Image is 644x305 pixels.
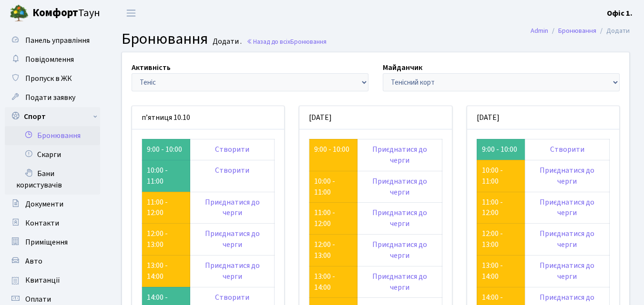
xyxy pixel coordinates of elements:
a: 11:00 - 12:00 [482,197,503,218]
a: Приєднатися до черги [372,176,427,197]
a: Створити [215,165,249,176]
a: 11:00 - 12:00 [147,197,168,218]
a: Створити [215,144,249,155]
a: Приєднатися до черги [372,207,427,229]
a: Приміщення [5,233,100,252]
li: Додати [596,26,630,36]
a: 9:00 - 10:00 [314,144,349,155]
span: Подати заявку [25,92,75,103]
a: Панель управління [5,31,100,50]
a: Приєднатися до черги [205,228,260,250]
span: Контакти [25,218,59,228]
td: 9:00 - 10:00 [142,139,190,160]
a: Пропуск в ЖК [5,69,100,88]
a: Admin [531,26,548,36]
a: 10:00 - 11:00 [482,165,503,187]
a: Створити [550,144,584,155]
a: Приєднатися до черги [372,144,427,166]
a: Контакти [5,214,100,233]
a: Приєднатися до черги [540,228,594,250]
a: Приєднатися до черги [540,197,594,218]
a: Приєднатися до черги [372,271,427,293]
span: Бронювання [122,28,208,50]
span: Пропуск в ЖК [25,73,72,84]
b: Комфорт [32,5,78,20]
span: Таун [32,5,100,21]
td: 9:00 - 10:00 [477,139,525,160]
a: 12:00 - 13:00 [147,228,168,250]
a: Авто [5,252,100,271]
a: 12:00 - 13:00 [482,228,503,250]
label: Майданчик [383,62,422,73]
td: 10:00 - 11:00 [142,160,190,192]
small: Додати . [211,37,242,46]
img: logo.png [10,4,29,23]
a: Приєднатися до черги [540,165,594,187]
button: Переключити навігацію [119,5,143,21]
div: [DATE] [299,106,451,129]
span: Квитанції [25,275,60,285]
a: 13:00 - 14:00 [482,260,503,282]
a: 12:00 - 13:00 [314,239,335,261]
a: 13:00 - 14:00 [314,271,335,293]
span: Бронювання [290,37,327,46]
a: Бронювання [558,26,596,36]
div: п’ятниця 10.10 [132,106,284,129]
a: Приєднатися до черги [205,260,260,282]
a: Бани користувачів [5,164,100,195]
a: 13:00 - 14:00 [147,260,168,282]
a: Повідомлення [5,50,100,69]
a: Скарги [5,145,100,164]
a: Бронювання [5,126,100,145]
a: Назад до всіхБронювання [246,37,327,46]
a: Створити [215,292,249,303]
a: 10:00 - 11:00 [314,176,335,197]
a: Приєднатися до черги [540,260,594,282]
a: 11:00 - 12:00 [314,207,335,229]
a: Приєднатися до черги [372,239,427,261]
nav: breadcrumb [516,21,644,41]
span: Панель управління [25,35,90,46]
label: Активність [132,62,171,73]
span: Повідомлення [25,54,74,65]
span: Приміщення [25,237,68,247]
a: Приєднатися до черги [205,197,260,218]
span: Авто [25,256,42,266]
div: [DATE] [467,106,619,129]
a: Документи [5,195,100,214]
a: Спорт [5,107,100,126]
a: Подати заявку [5,88,100,107]
a: Квитанції [5,271,100,290]
span: Оплати [25,294,51,305]
span: Документи [25,199,63,209]
a: Офіс 1. [607,8,633,19]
